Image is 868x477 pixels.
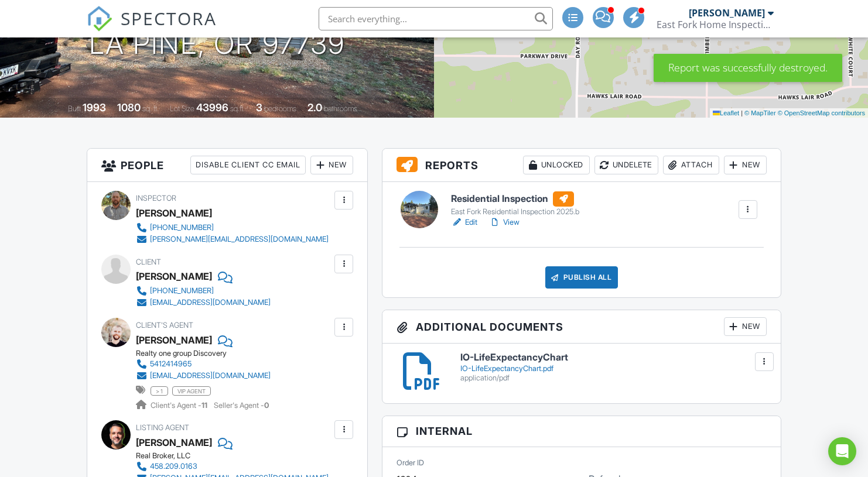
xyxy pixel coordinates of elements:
[724,156,767,174] div: New
[264,104,296,113] span: bedrooms
[150,286,214,296] div: [PHONE_NUMBER]
[264,401,269,410] strong: 0
[594,156,658,174] div: Undelete
[310,156,353,174] div: New
[136,234,329,245] a: [PERSON_NAME][EMAIL_ADDRESS][DOMAIN_NAME]
[151,386,168,396] span: > 1
[778,109,865,116] a: © OpenStreetMap contributors
[460,364,766,373] div: IO-LifeExpectancyChart.pdf
[196,101,228,114] div: 43996
[713,109,739,116] a: Leaflet
[654,54,842,82] div: Report was successfully destroyed.
[117,101,141,114] div: 1080
[136,297,271,308] a: [EMAIL_ADDRESS][DOMAIN_NAME]
[545,266,618,289] div: Publish All
[489,217,520,228] a: View
[397,458,424,468] label: Order ID
[201,401,207,410] strong: 11
[83,101,106,114] div: 1993
[136,349,280,358] div: Realty one group Discovery
[150,298,271,307] div: [EMAIL_ADDRESS][DOMAIN_NAME]
[136,451,338,461] div: Real Broker, LLC
[741,109,743,116] span: |
[150,462,197,471] div: 458.209.0163
[121,6,217,30] span: SPECTORA
[451,191,579,217] a: Residential Inspection East Fork Residential Inspection 2025.b
[724,317,767,336] div: New
[319,7,553,30] input: Search everything...
[451,207,579,217] div: East Fork Residential Inspection 2025.b
[382,416,781,447] h3: Internal
[256,101,262,114] div: 3
[230,104,245,113] span: sq.ft.
[150,371,271,380] div: [EMAIL_ADDRESS][DOMAIN_NAME]
[190,156,306,174] div: Disable Client CC Email
[136,204,212,222] div: [PERSON_NAME]
[136,461,329,472] a: 458.209.0163
[451,217,477,228] a: Edit
[744,109,776,116] a: © MapTiler
[460,352,766,382] a: IO-LifeExpectancyChart IO-LifeExpectancyChart.pdf application/pdf
[136,321,193,330] span: Client's Agent
[523,156,590,174] div: Unlocked
[68,104,81,113] span: Built
[172,386,211,396] span: vip agent
[663,156,719,174] div: Attach
[136,434,212,451] a: [PERSON_NAME]
[460,352,766,363] h6: IO-LifeExpectancyChart
[214,401,269,410] span: Seller's Agent -
[142,104,159,113] span: sq. ft.
[170,104,194,113] span: Lot Size
[87,149,367,182] h3: People
[382,149,781,182] h3: Reports
[136,358,271,370] a: 5412414965
[382,310,781,344] h3: Additional Documents
[136,285,271,297] a: [PHONE_NUMBER]
[136,331,212,349] a: [PERSON_NAME]
[451,191,579,207] h6: Residential Inspection
[87,6,112,32] img: The Best Home Inspection Software - Spectora
[689,7,765,19] div: [PERSON_NAME]
[136,370,271,382] a: [EMAIL_ADDRESS][DOMAIN_NAME]
[307,101,322,114] div: 2.0
[136,423,189,432] span: Listing Agent
[136,222,329,234] a: [PHONE_NUMBER]
[460,373,766,383] div: application/pdf
[150,223,214,232] div: [PHONE_NUMBER]
[151,401,209,410] span: Client's Agent -
[828,437,856,465] div: Open Intercom Messenger
[136,267,212,285] div: [PERSON_NAME]
[136,258,161,266] span: Client
[324,104,357,113] span: bathrooms
[87,16,217,40] a: SPECTORA
[136,194,176,203] span: Inspector
[657,19,774,30] div: East Fork Home Inspections
[150,235,329,244] div: [PERSON_NAME][EMAIL_ADDRESS][DOMAIN_NAME]
[150,359,192,369] div: 5412414965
